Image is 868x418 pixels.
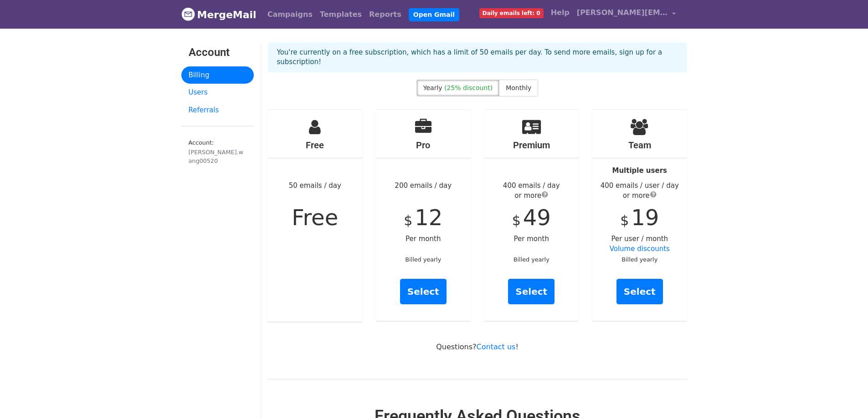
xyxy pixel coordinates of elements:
a: Contact us [477,342,516,351]
div: Per month [484,110,579,321]
a: Volume discounts [610,245,670,253]
span: 19 [631,205,659,230]
h4: Pro [376,140,471,151]
span: 12 [415,205,442,230]
span: Free [292,205,338,230]
span: Daily emails left: 0 [479,8,544,18]
div: 200 emails / day Per month [376,110,471,321]
span: $ [620,212,629,228]
small: Billed yearly [405,256,441,263]
a: Select [508,279,555,304]
a: Templates [316,5,365,24]
span: 49 [523,205,551,230]
a: [PERSON_NAME][EMAIL_ADDRESS][DOMAIN_NAME] [573,4,680,25]
h3: Account [189,46,247,59]
a: Campaigns [264,5,316,24]
img: MergeMail logo [181,7,195,21]
a: Users [181,84,254,101]
span: Yearly [423,84,442,91]
a: Open Gmail [409,8,459,21]
strong: Multiple users [612,166,667,175]
h4: Premium [484,140,579,151]
div: 400 emails / user / day or more [592,181,687,201]
span: $ [512,212,521,228]
small: Billed yearly [514,256,550,263]
h4: Team [592,140,687,151]
div: 50 emails / day [268,110,363,322]
a: Daily emails left: 0 [476,4,547,22]
a: Select [400,279,447,304]
div: [PERSON_NAME].wang00520 [189,148,247,165]
a: Select [616,279,663,304]
a: Referrals [181,101,254,119]
a: Reports [365,5,405,24]
a: Billing [181,66,254,84]
small: Billed yearly [621,256,657,263]
small: Account: [189,139,247,165]
span: [PERSON_NAME][EMAIL_ADDRESS][DOMAIN_NAME] [577,7,668,18]
span: $ [404,212,412,228]
div: 400 emails / day or more [484,181,579,201]
span: Monthly [506,84,531,91]
a: Help [547,4,573,22]
span: (25% discount) [444,84,493,91]
p: Questions? ! [268,342,687,352]
a: MergeMail [181,5,257,24]
p: You're currently on a free subscription, which has a limit of 50 emails per day. To send more ema... [277,48,678,67]
div: Per user / month [592,110,687,321]
h4: Free [268,140,363,151]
